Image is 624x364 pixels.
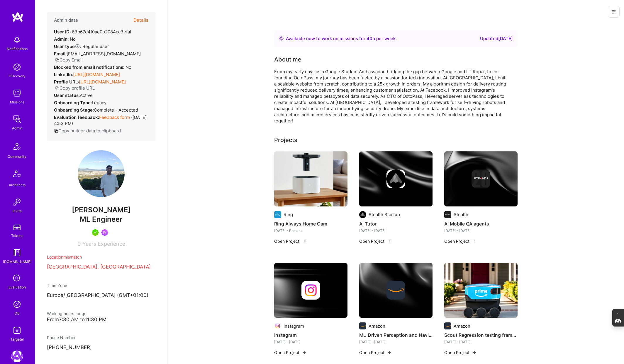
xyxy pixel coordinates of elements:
strong: Admin: [54,36,69,42]
h4: Instagram [274,331,347,339]
div: DB [15,310,20,316]
img: User Avatar [78,150,125,197]
div: [DATE] - [DATE] [274,339,347,345]
div: Location mismatch [47,254,155,260]
a: A.Team: Leading A.Team's Marketing & DemandGen [10,351,24,362]
strong: Evaluation feedback: [54,115,99,120]
p: [PHONE_NUMBER] [47,344,155,351]
img: Scout Regression testing framework [444,263,518,318]
img: Invite [11,196,23,208]
div: Projects [274,136,297,144]
img: arrow-right [302,239,306,243]
strong: User type : [54,44,81,49]
div: [DATE] - [DATE] [359,339,433,345]
a: [URL][DOMAIN_NAME] [73,72,120,77]
strong: Profile URL: [54,79,79,85]
i: Help [75,44,80,49]
img: cover [359,151,433,206]
div: Amazon [369,323,385,329]
div: From 7:30 AM to 11:30 PM [47,317,155,323]
div: Missions [10,99,24,105]
i: icon SelectionTeam [11,273,23,284]
a: Feedback form [99,115,130,120]
h4: ML-Driven Perception and Navigation Systems [359,331,433,339]
button: Open Project [359,238,391,244]
img: Availability [279,36,284,41]
img: Company logo [301,281,320,300]
img: admin teamwork [11,113,23,125]
span: Time Zone [47,283,67,288]
div: ( [DATE] 4:53 PM ) [54,114,148,127]
img: Company logo [386,281,405,300]
img: tokens [13,225,21,230]
strong: LinkedIn: [54,72,73,77]
i: icon Copy [55,58,60,62]
button: Open Project [444,349,477,356]
a: [URL][DOMAIN_NAME] [79,79,126,85]
div: Amazon [454,323,470,329]
img: Ring Always Home Cam [274,151,347,206]
div: [DATE] - [DATE] [444,228,518,234]
img: guide book [11,247,23,259]
img: Skill Targeter [11,324,23,336]
button: Open Project [274,238,306,244]
div: From my early days as a Google Student Ambassador, bridging the gap between Google and IIT Ropar,... [274,69,509,124]
div: [DOMAIN_NAME] [3,259,31,265]
span: 40 [367,36,372,41]
div: Invite [13,208,22,214]
strong: Onboarding Type: [54,100,92,105]
img: arrow-right [302,350,306,355]
i: icon Copy [55,86,60,90]
span: legacy [92,100,106,105]
div: [DATE] - [DATE] [359,228,433,234]
h4: Ring Always Home Cam [274,220,347,228]
div: Discovery [9,73,26,79]
div: About me [274,55,301,64]
span: 9 [77,241,81,247]
div: Ring [284,211,293,218]
button: Copy Email [55,57,83,63]
img: Company logo [444,322,451,329]
button: Open Project [274,349,306,356]
div: Notifications [7,46,28,52]
div: 63b67d4f0ae0b2084cc3efaf [54,29,131,35]
div: Instagram [284,323,304,329]
div: Available now to work on missions for h per week . [286,35,397,42]
span: Active [80,93,93,98]
span: Complete - Accepted [94,107,138,113]
img: logo [12,12,23,22]
img: cover [444,151,518,206]
span: Years Experience [82,241,125,247]
img: teamwork [11,87,23,99]
div: Stealth Startup [369,211,400,218]
img: arrow-right [387,239,391,243]
img: Company logo [444,211,451,218]
img: A.Team: Leading A.Team's Marketing & DemandGen [11,351,23,362]
div: Evaluation [9,284,26,290]
div: Architects [9,182,26,188]
img: Company logo [386,170,405,188]
strong: User ID: [54,29,71,35]
div: No [54,64,131,70]
img: Been on Mission [101,229,108,236]
img: arrow-right [472,239,477,243]
span: [EMAIL_ADDRESS][DOMAIN_NAME] [67,51,141,57]
img: Company logo [359,211,366,218]
div: Stealth [454,211,468,218]
div: Updated [DATE] [480,35,513,42]
span: Working hours range [47,311,87,316]
img: arrow-right [472,350,477,355]
div: Admin [12,125,22,131]
img: arrow-right [387,350,391,355]
h4: Scout Regression testing framework [444,331,518,339]
button: Copy profile URL [55,85,95,91]
p: [GEOGRAPHIC_DATA], [GEOGRAPHIC_DATA] [47,264,155,271]
p: Europe/[GEOGRAPHIC_DATA] (GMT+01:00 ) [47,292,155,299]
img: cover [359,263,433,318]
strong: User status: [54,93,80,98]
img: Company logo [359,322,366,329]
div: Targeter [10,336,24,342]
span: ML Engineer [80,215,123,223]
button: Copy builder data to clipboard [54,128,121,134]
strong: Email: [54,51,67,57]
